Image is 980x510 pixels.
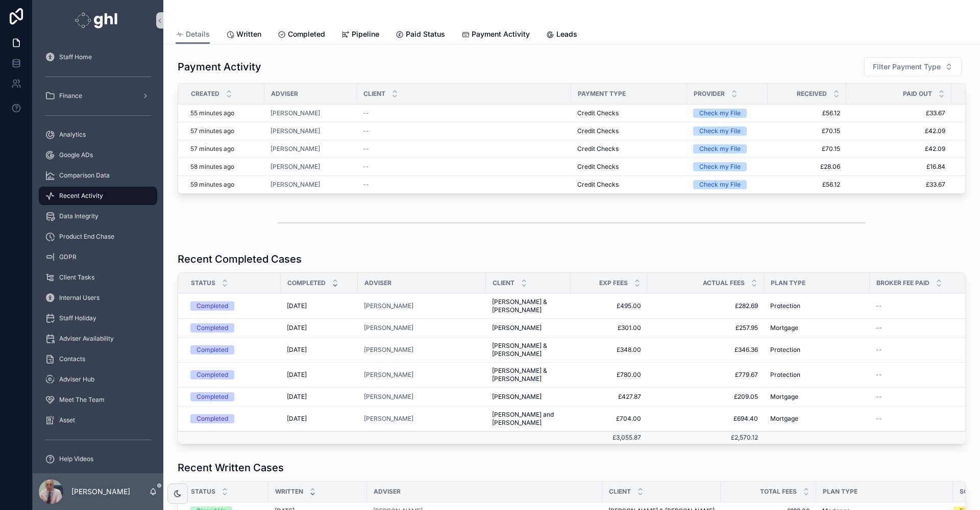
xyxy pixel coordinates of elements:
[577,371,641,379] span: £780.00
[178,60,261,74] h1: Payment Activity
[59,233,114,241] span: Product End Chase
[364,279,391,287] span: Adviser
[492,298,565,314] a: [PERSON_NAME] & [PERSON_NAME]
[363,109,565,117] a: --
[699,180,741,189] div: Check my File
[190,181,258,189] a: 59 minutes ago
[873,62,941,72] span: Filter Payment Type
[364,346,413,354] a: [PERSON_NAME]
[797,90,827,98] span: Received
[59,212,99,220] span: Data Integrity
[39,87,157,105] a: Finance
[271,181,320,189] a: [PERSON_NAME]
[774,163,840,171] span: £28.06
[774,145,840,153] span: £70.15
[236,29,261,39] span: Written
[59,355,85,363] span: Contacts
[288,29,325,39] span: Completed
[363,181,369,189] span: --
[492,324,542,332] span: [PERSON_NAME]
[852,181,945,189] a: £33.67
[271,145,351,153] a: [PERSON_NAME]
[271,109,320,117] a: [PERSON_NAME]
[461,25,530,45] a: Payment Activity
[197,392,228,401] div: Completed
[699,162,741,171] div: Check my File
[186,29,210,39] span: Details
[364,415,413,423] span: [PERSON_NAME]
[287,415,307,423] span: [DATE]
[876,371,970,379] a: --
[190,181,234,189] p: 59 minutes ago
[578,90,626,98] span: Payment Type
[492,367,565,383] span: [PERSON_NAME] & [PERSON_NAME]
[703,279,745,287] span: Actual Fees
[271,127,320,135] span: [PERSON_NAME]
[903,90,932,98] span: Paid Out
[39,187,157,205] a: Recent Activity
[694,90,725,98] span: Provider
[271,109,351,117] a: [PERSON_NAME]
[396,25,445,45] a: Paid Status
[577,346,641,354] span: £348.00
[364,371,413,379] span: [PERSON_NAME]
[39,370,157,389] a: Adviser Hub
[472,29,530,39] span: Payment Activity
[364,415,480,423] a: [PERSON_NAME]
[492,342,565,358] span: [PERSON_NAME] & [PERSON_NAME]
[852,109,945,117] a: £33.67
[39,227,157,246] a: Product End Chase
[33,41,163,473] div: scrollable content
[178,461,284,475] h1: Recent Written Cases
[287,346,307,354] span: [DATE]
[770,393,798,401] span: Mortgage
[770,346,864,354] a: Protection
[774,109,840,117] a: £56.12
[492,393,542,401] span: [PERSON_NAME]
[770,346,800,354] span: Protection
[492,324,565,332] a: [PERSON_NAME]
[59,131,86,139] span: Analytics
[577,109,619,117] span: Credit Checks
[226,25,261,45] a: Written
[577,109,681,117] a: Credit Checks
[760,488,797,496] span: Total fees
[287,346,352,354] a: [DATE]
[876,302,970,310] a: --
[39,329,157,348] a: Adviser Availability
[374,488,401,496] span: Adviser
[287,393,307,401] span: [DATE]
[287,324,352,332] a: [DATE]
[876,302,882,310] span: --
[693,126,762,136] a: Check my File
[271,90,298,98] span: Adviser
[492,411,565,427] span: [PERSON_NAME] and [PERSON_NAME]
[653,324,758,332] a: £257.95
[876,415,970,423] a: --
[275,488,303,496] span: Written
[774,181,840,189] span: £56.12
[190,163,258,171] a: 58 minutes ago
[190,109,234,117] p: 55 minutes ago
[59,92,82,100] span: Finance
[271,181,351,189] a: [PERSON_NAME]
[287,302,307,310] span: [DATE]
[577,393,641,401] span: £427.87
[190,127,234,135] p: 57 minutes ago
[352,29,379,39] span: Pipeline
[406,29,445,39] span: Paid Status
[577,415,641,423] a: £704.00
[39,248,157,266] a: GDPR
[653,371,758,379] span: £779.67
[197,370,228,379] div: Completed
[287,302,352,310] a: [DATE]
[653,415,758,423] span: £694.40
[59,192,103,200] span: Recent Activity
[731,433,758,441] span: £2,570.12
[364,393,480,401] a: [PERSON_NAME]
[71,487,130,497] p: [PERSON_NAME]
